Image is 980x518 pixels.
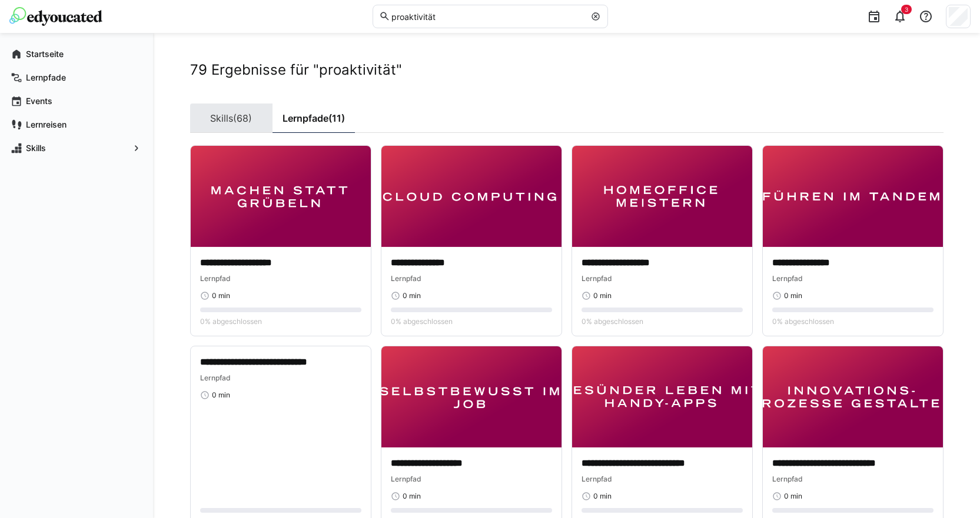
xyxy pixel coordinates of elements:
img: image [763,146,943,247]
span: Lernpfad [200,274,231,283]
span: 0% abgeschlossen [772,317,834,326]
span: Lernpfad [200,373,231,382]
img: image [381,146,562,247]
img: image [572,146,752,247]
span: 0 min [784,492,802,501]
span: 0 min [212,390,230,400]
input: Skills und Lernpfade durchsuchen… [390,11,584,22]
span: Lernpfad [582,274,612,283]
span: 0 min [403,291,421,300]
span: 0 min [593,492,612,501]
span: 0 min [593,291,612,300]
span: (11) [328,113,345,123]
img: image [191,146,371,247]
span: 0% abgeschlossen [200,317,262,326]
span: Lernpfad [772,474,803,483]
span: (68) [233,113,252,123]
img: image [763,346,943,447]
span: Lernpfad [391,274,421,283]
span: 0 min [212,291,230,300]
span: 0 min [403,492,421,501]
span: Lernpfad [772,274,803,283]
img: image [381,346,562,447]
h2: 79 Ergebnisse für "proaktivität" [190,61,944,79]
a: Lernpfade(11) [273,103,355,133]
span: 3 [905,6,908,13]
a: Skills(68) [190,103,273,133]
img: image [572,346,752,447]
span: 0% abgeschlossen [582,317,643,326]
span: Lernpfad [582,474,612,483]
span: Lernpfad [391,474,421,483]
span: 0% abgeschlossen [391,317,453,326]
span: 0 min [784,291,802,300]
